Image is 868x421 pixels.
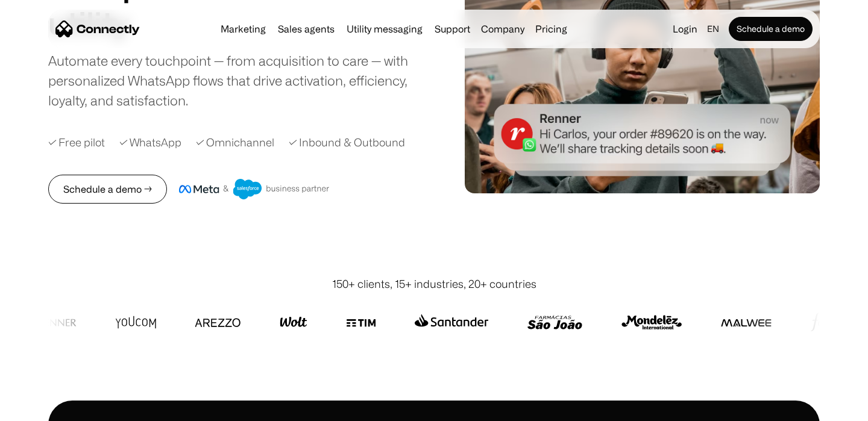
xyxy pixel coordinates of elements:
img: Meta and Salesforce business partner badge. [179,179,330,199]
a: Support [430,24,475,34]
aside: Language selected: English [12,399,72,417]
a: home [55,20,140,38]
div: Company [477,20,528,37]
a: Marketing [216,24,271,34]
ul: Language list [24,400,72,417]
div: en [707,20,719,37]
div: ✓ Inbound & Outbound [289,134,405,151]
div: Automate every touchpoint — from acquisition to care — with personalized WhatsApp flows that driv... [48,51,428,110]
a: Login [668,20,702,37]
a: Pricing [530,24,572,34]
a: Schedule a demo [729,17,813,41]
a: Utility messaging [342,24,427,34]
div: ✓ WhatsApp [119,134,181,151]
div: ✓ Free pilot [48,134,105,151]
a: Sales agents [273,24,339,34]
a: Schedule a demo → [48,175,167,204]
div: ✓ Omnichannel [196,134,274,151]
div: 150+ clients, 15+ industries, 20+ countries [332,276,536,292]
div: Company [481,20,524,37]
div: en [702,20,726,37]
